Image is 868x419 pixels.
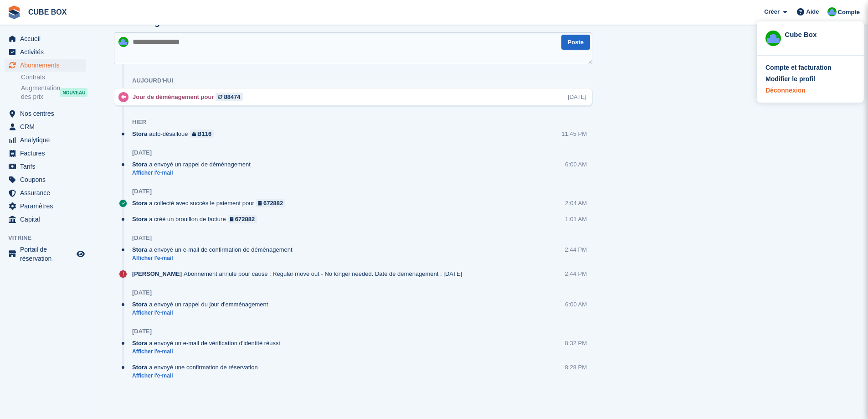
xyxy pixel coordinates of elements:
a: Déconnexion [765,86,855,95]
div: Hier [132,119,146,126]
span: Portail de réservation [20,245,75,263]
div: B116 [197,129,211,138]
span: Accueil [20,32,75,45]
span: Stora [132,245,147,254]
div: a envoyé un e-mail de vérification d'identité réussi [132,339,284,347]
div: Modifier le profil [765,74,815,84]
div: auto-désalloué [132,129,218,138]
div: Cube Box [785,30,855,38]
a: Contrats [21,73,86,82]
span: Analytique [20,134,75,146]
a: B116 [190,129,214,138]
div: Abonnement annulé pour cause : Regular move out - No longer needed. Date de déménagement : [DATE] [132,269,467,278]
div: a envoyé un e-mail de confirmation de déménagement [132,245,297,254]
a: menu [5,32,86,45]
a: Augmentation des prix NOUVEAU [21,83,86,102]
div: 6:00 AM [565,160,587,169]
img: stora-icon-8386f47178a22dfd0bd8f6a31ec36ba5ce8667c1dd55bd0f319d3a0aa187defe.svg [7,5,21,19]
span: Nos centres [20,107,75,120]
div: 88474 [224,93,240,101]
span: Tarifs [20,160,75,173]
a: menu [5,186,86,199]
a: menu [5,59,86,72]
img: Cube Box [765,31,781,46]
a: Boutique d'aperçu [75,248,86,259]
div: 1:01 AM [565,215,587,223]
span: Vitrine [8,233,91,243]
a: Afficher l'e-mail [132,254,297,262]
a: Afficher l'e-mail [132,169,255,177]
a: menu [5,245,86,263]
a: 88474 [216,93,242,101]
a: menu [5,120,86,133]
span: Aide [806,7,819,16]
div: a envoyé une confirmation de réservation [132,363,262,372]
div: [DATE] [568,93,586,101]
a: menu [5,147,86,160]
div: a envoyé un rappel de déménagement [132,160,255,169]
span: Factures [20,147,75,160]
span: Coupons [20,173,75,186]
span: Capital [20,213,75,226]
a: menu [5,173,86,186]
a: Afficher l'e-mail [132,372,262,380]
img: Cube Box [827,7,837,16]
a: 672882 [228,215,257,223]
div: [DATE] [132,149,152,156]
span: Stora [132,300,147,309]
span: Activités [20,46,75,58]
a: menu [5,213,86,226]
span: Stora [132,363,147,372]
div: 2:04 AM [565,199,587,207]
span: Compte [838,8,860,17]
div: Jour de déménagement pour [133,93,247,101]
a: menu [5,46,86,58]
span: Stora [132,160,147,169]
div: 8:28 PM [565,363,587,372]
div: [DATE] [132,328,152,335]
a: menu [5,134,86,146]
button: Poste [561,35,590,50]
span: CRM [20,120,75,133]
a: Compte et facturation [765,63,855,72]
a: menu [5,200,86,212]
div: Compte et facturation [765,63,832,72]
div: a collecté avec succès le paiement pour [132,199,290,207]
span: Créer [764,7,780,16]
div: Déconnexion [765,86,806,95]
span: Abonnements [20,59,75,72]
a: menu [5,160,86,173]
a: Afficher l'e-mail [132,348,284,356]
a: Modifier le profil [765,74,855,84]
div: 6:00 AM [565,300,587,309]
a: CUBE BOX [25,5,70,20]
span: [PERSON_NAME] [132,269,182,278]
span: Augmentation des prix [21,84,60,101]
div: 2:44 PM [565,269,587,278]
div: NOUVEAU [60,88,87,97]
img: Cube Box [118,37,128,47]
div: a créé un brouillon de facture [132,215,262,223]
span: Paramètres [20,200,75,212]
span: Stora [132,129,147,138]
span: Assurance [20,186,75,199]
div: [DATE] [132,188,152,195]
div: a envoyé un rappel du jour d'emménagement [132,300,272,309]
span: Stora [132,215,147,223]
div: [DATE] [132,289,152,296]
span: Stora [132,199,147,207]
div: 672882 [263,199,283,207]
div: 672882 [235,215,255,223]
a: 672882 [256,199,286,207]
a: menu [5,107,86,120]
div: 8:32 PM [565,339,587,347]
div: 11:45 PM [561,129,587,138]
a: Afficher l'e-mail [132,309,272,317]
span: Stora [132,339,147,347]
div: [DATE] [132,234,152,242]
div: 2:44 PM [565,245,587,254]
div: Aujourd'hui [132,77,173,84]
